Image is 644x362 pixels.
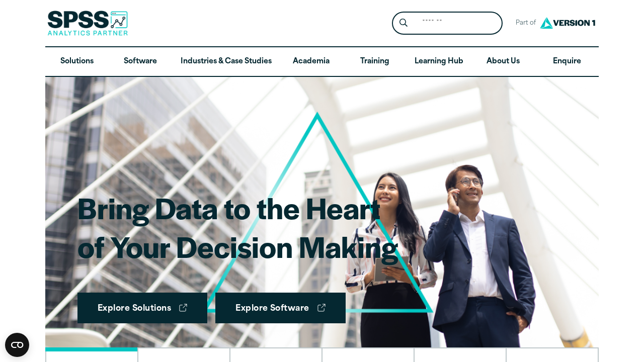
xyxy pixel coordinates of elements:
[399,19,408,27] svg: Search magnifying glass icon
[511,16,537,31] span: Part of
[392,12,503,35] form: Site Header Search Form
[280,47,343,76] a: Academia
[407,47,471,76] a: Learning Hub
[77,188,398,266] h1: Bring Data to the Heart of Your Decision Making
[471,47,535,76] a: About Us
[5,333,29,357] button: Open CMP widget
[215,293,346,324] a: Explore Software
[77,293,207,324] a: Explore Solutions
[109,47,172,76] a: Software
[343,47,407,76] a: Training
[45,47,109,76] a: Solutions
[537,14,598,32] img: Version1 Logo
[47,11,128,36] img: SPSS Analytics Partner
[173,47,280,76] a: Industries & Case Studies
[45,47,599,76] nav: Desktop version of site main menu
[535,47,599,76] a: Enquire
[394,14,413,33] button: Search magnifying glass icon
